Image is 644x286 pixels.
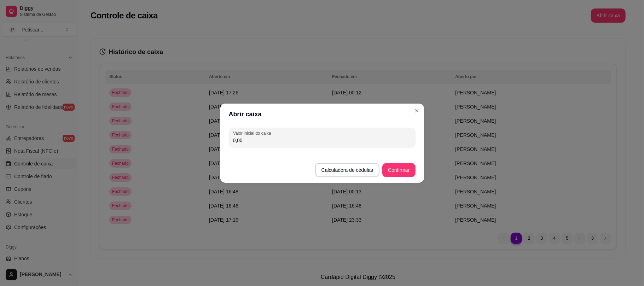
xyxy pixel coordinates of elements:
[220,104,424,125] header: Abrir caixa
[233,130,273,136] label: Valor inicial do caixa
[233,137,411,144] input: Valor inicial do caixa
[411,105,423,116] button: Close
[315,163,379,177] button: Calculadora de cédulas
[382,163,415,177] button: Confirmar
